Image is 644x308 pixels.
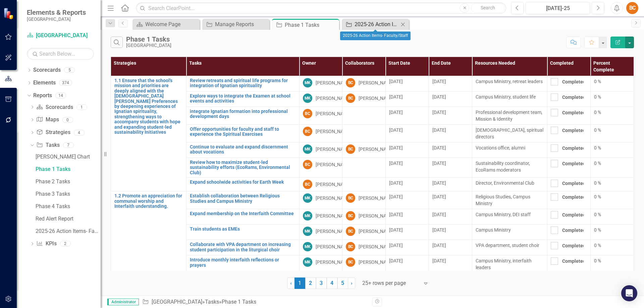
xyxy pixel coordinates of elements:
[429,158,472,178] td: Double-Click to Edit
[299,209,342,225] td: Double-Click to Edit
[186,142,299,158] td: Double-Click to Edit Right Click for Context Menu
[27,48,94,60] input: Search Below...
[547,142,591,158] td: Double-Click to Edit
[316,161,352,168] div: [PERSON_NAME]
[316,181,352,188] div: [PERSON_NAME]
[528,4,588,12] div: [DATE]-25
[33,66,61,74] a: Scorecards
[526,2,590,14] button: [DATE]-25
[34,201,101,212] a: Phase 4 Tasks
[476,94,536,100] span: Campus Ministry, student life
[186,255,299,273] td: Double-Click to Edit Right Click for Context Menu
[27,32,94,40] a: [GEOGRAPHIC_DATA]
[346,144,355,154] div: BC
[386,191,429,209] td: Double-Click to Edit
[190,211,296,216] a: Expand membership on the Interfaith Committee
[294,278,305,289] span: 1
[190,160,296,175] a: Review how to maximize student-led sustainability efforts (EcoRams, Environmental Club)
[386,142,429,158] td: Double-Click to Edit
[386,225,429,240] td: Double-Click to Edit
[126,43,171,48] div: [GEOGRAPHIC_DATA]
[114,193,183,209] a: 1.2 Promote an appreciation for communal worship and Interfaith understanding.
[429,125,472,142] td: Double-Click to Edit
[386,107,429,125] td: Double-Click to Edit
[594,109,630,116] div: 0 %
[472,225,547,240] td: Double-Click to Edit
[36,116,59,124] a: Maps
[134,20,198,28] a: Welcome Page
[621,285,637,301] div: Open Intercom Messenger
[472,142,547,158] td: Double-Click to Edit
[34,164,101,175] a: Phase 1 Tasks
[346,94,355,103] div: BC
[303,180,312,189] div: BC
[389,161,403,166] span: [DATE]
[303,242,312,251] div: MK
[429,240,472,255] td: Double-Click to Edit
[547,107,591,125] td: Double-Click to Edit
[59,80,72,86] div: 374
[547,255,591,273] td: Double-Click to Edit
[299,91,342,107] td: Double-Click to Edit
[389,180,403,186] span: [DATE]
[342,91,386,107] td: Double-Click to Edit
[34,151,101,162] a: [PERSON_NAME] Chart
[386,240,429,255] td: Double-Click to Edit
[55,93,66,98] div: 14
[34,176,101,187] a: Phase 2 Tasks
[342,125,386,142] td: Double-Click to Edit
[107,299,139,305] span: Administrator
[386,158,429,178] td: Double-Click to Edit
[316,195,352,201] div: [PERSON_NAME]
[472,191,547,209] td: Double-Click to Edit
[547,91,591,107] td: Double-Click to Edit
[303,109,312,118] div: BC
[547,76,591,91] td: Double-Click to Edit
[591,178,634,191] td: Double-Click to Edit
[359,228,394,235] div: [PERSON_NAME]
[472,125,547,142] td: Double-Click to Edit
[359,195,394,201] div: [PERSON_NAME]
[290,280,292,286] span: ‹
[432,161,446,166] span: [DATE]
[591,125,634,142] td: Double-Click to Edit
[472,240,547,255] td: Double-Click to Edit
[389,110,403,115] span: [DATE]
[34,189,101,199] a: Phase 3 Tasks
[342,76,386,91] td: Double-Click to Edit
[316,146,352,152] div: [PERSON_NAME]
[476,79,543,84] span: Campus Ministry, retreat leaders
[145,20,198,28] div: Welcome Page
[36,129,70,136] a: Strategies
[476,127,543,139] span: [DEMOGRAPHIC_DATA], spiritual directors
[36,216,101,222] div: Red Alert Report
[342,158,386,178] td: Double-Click to Edit
[429,209,472,225] td: Double-Click to Edit
[222,299,256,305] div: Phase 1 Tasks
[626,2,638,14] div: BC
[62,117,73,123] div: 0
[190,257,296,268] a: Introduce monthly interfaith reflections or prayers
[342,142,386,158] td: Double-Click to Edit
[389,212,403,217] span: [DATE]
[33,79,56,87] a: Elements
[299,107,342,125] td: Double-Click to Edit
[547,125,591,142] td: Double-Click to Edit
[386,209,429,225] td: Double-Click to Edit
[432,258,446,263] span: [DATE]
[303,94,312,103] div: MK
[136,2,506,14] input: Search ClearPoint...
[337,278,348,289] a: 5
[316,128,352,135] div: [PERSON_NAME]
[594,127,630,133] div: 0 %
[36,154,101,160] div: [PERSON_NAME] Chart
[303,127,312,136] div: BC
[591,191,634,209] td: Double-Click to Edit
[190,227,296,232] a: Train students as EMEs
[285,21,337,29] div: Phase 1 Tasks
[303,227,312,236] div: MK
[303,211,312,221] div: MK
[472,76,547,91] td: Double-Click to Edit
[547,225,591,240] td: Double-Click to Edit
[432,145,446,150] span: [DATE]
